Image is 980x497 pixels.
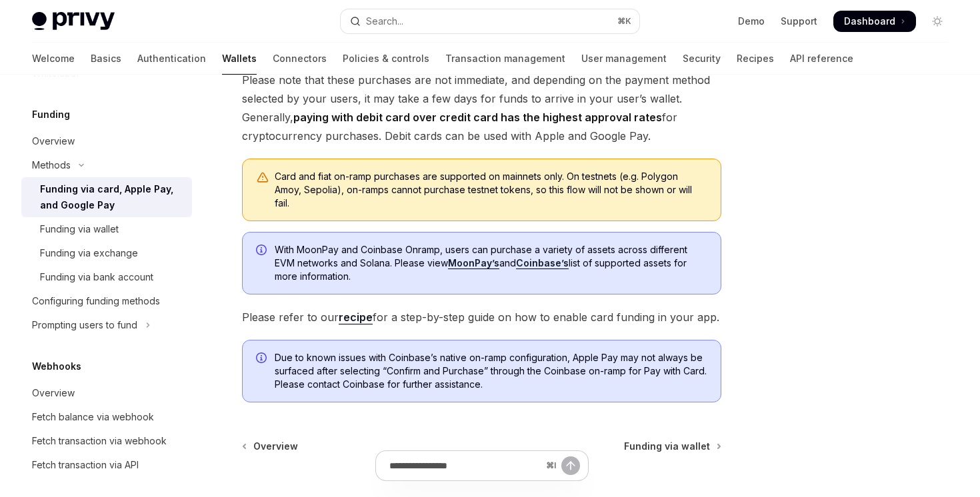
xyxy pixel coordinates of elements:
[448,257,499,269] a: MoonPay’s
[343,43,429,75] a: Policies & controls
[617,16,631,27] span: ⌘ K
[91,43,121,75] a: Basics
[32,43,75,75] a: Welcome
[844,15,895,28] span: Dashboard
[738,15,765,28] a: Demo
[256,352,269,366] svg: Info
[275,351,707,391] span: Due to known issues with Coinbase’s native on-ramp configuration, Apple Pay may not always be sur...
[21,381,192,405] a: Overview
[32,133,75,149] div: Overview
[389,451,541,480] input: Ask a question...
[32,409,154,425] div: Fetch balance via webhook
[21,429,192,453] a: Fetch transaction via webhook
[275,170,707,210] div: Card and fiat on-ramp purchases are supported on mainnets only. On testnets (e.g. Polygon Amoy, S...
[293,111,662,124] strong: paying with debit card over credit card has the highest approval rates
[32,457,139,473] div: Fetch transaction via API
[243,440,298,453] a: Overview
[561,456,580,475] button: Send message
[581,43,667,75] a: User management
[40,181,184,213] div: Funding via card, Apple Pay, and Google Pay
[32,317,137,333] div: Prompting users to fund
[32,107,70,123] h5: Funding
[21,129,192,153] a: Overview
[21,405,192,429] a: Fetch balance via webhook
[32,358,81,374] h5: Webhooks
[32,293,160,309] div: Configuring funding methods
[737,43,774,75] a: Recipes
[624,440,720,453] a: Funding via wallet
[21,313,192,337] button: Toggle Prompting users to fund section
[927,11,948,32] button: Toggle dark mode
[242,71,721,145] span: Please note that these purchases are not immediate, and depending on the payment method selected ...
[242,308,721,326] span: Please refer to our for a step-by-step guide on how to enable card funding in your app.
[137,43,206,75] a: Authentication
[275,243,707,283] span: With MoonPay and Coinbase Onramp, users can purchase a variety of assets across different EVM net...
[366,13,403,29] div: Search...
[833,11,916,32] a: Dashboard
[624,440,710,453] span: Funding via wallet
[21,241,192,265] a: Funding via exchange
[21,289,192,313] a: Configuring funding methods
[445,43,565,75] a: Transaction management
[516,257,569,269] a: Coinbase’s
[339,310,373,324] a: recipe
[253,440,298,453] span: Overview
[256,171,269,185] svg: Warning
[683,43,721,75] a: Security
[32,12,115,31] img: light logo
[40,269,153,285] div: Funding via bank account
[40,245,138,261] div: Funding via exchange
[21,153,192,177] button: Toggle Methods section
[21,177,192,217] a: Funding via card, Apple Pay, and Google Pay
[40,221,119,237] div: Funding via wallet
[790,43,853,75] a: API reference
[21,217,192,241] a: Funding via wallet
[273,43,327,75] a: Connectors
[222,43,257,75] a: Wallets
[32,433,167,449] div: Fetch transaction via webhook
[781,15,817,28] a: Support
[21,453,192,477] a: Fetch transaction via API
[256,245,269,258] svg: Info
[21,265,192,289] a: Funding via bank account
[32,157,71,173] div: Methods
[32,385,75,401] div: Overview
[341,9,639,33] button: Open search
